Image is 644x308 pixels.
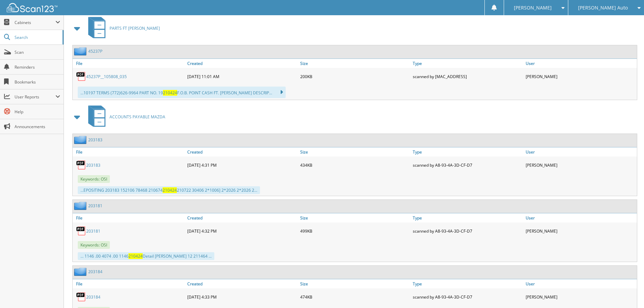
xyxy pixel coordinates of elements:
img: folder2.png [74,267,88,276]
a: File [73,147,186,157]
a: 203183 [86,162,100,168]
div: [PERSON_NAME] [524,158,637,172]
a: User [524,279,637,288]
img: scan123-logo-white.svg [7,3,57,12]
a: File [73,213,186,222]
div: 200KB [299,70,411,83]
a: Size [299,59,411,68]
div: [DATE] 11:01 AM [186,70,299,83]
a: Type [411,279,524,288]
a: 45237P__105808_035 [86,74,127,79]
div: [DATE] 4:31 PM [186,158,299,172]
span: Scan [15,49,60,55]
div: scanned by A8-93-4A-3D-CF-D7 [411,158,524,172]
a: ACCOUNTS PAYABLE MAZDA [84,103,165,130]
img: folder2.png [74,136,88,144]
a: 203184 [88,269,102,275]
span: [PERSON_NAME] [514,6,552,10]
img: PDF.png [76,292,86,302]
span: Cabinets [15,20,55,25]
a: File [73,279,186,288]
div: scanned by [MAC_ADDRESS] [411,70,524,83]
a: Created [186,59,299,68]
div: 434KB [299,158,411,172]
span: ACCOUNTS PAYABLE MAZDA [110,114,165,120]
img: PDF.png [76,160,86,170]
span: 210424 [128,253,143,259]
span: Reminders [15,64,60,70]
iframe: Chat Widget [610,276,644,308]
div: 474KB [299,290,411,304]
span: Keywords: OSI [78,241,110,249]
a: Size [299,147,411,157]
div: scanned by A8-93-4A-3D-CF-D7 [411,290,524,304]
a: 203184 [86,294,100,300]
a: Created [186,147,299,157]
div: [PERSON_NAME] [524,224,637,238]
div: scanned by A8-93-4A-3D-CF-D7 [411,224,524,238]
a: Type [411,147,524,157]
div: [PERSON_NAME] [524,290,637,304]
a: 203181 [88,203,102,209]
a: 203183 [88,137,102,143]
div: ...EPOSITING 203183 152106 78468 210674 210722 30406 2*1006] 2*2026 2*2026 2... [78,186,260,194]
div: [DATE] 4:33 PM [186,290,299,304]
span: PARTS FT [PERSON_NAME] [110,25,160,31]
div: [PERSON_NAME] [524,70,637,83]
div: [DATE] 4:32 PM [186,224,299,238]
span: Help [15,109,60,115]
a: 203181 [86,228,100,234]
span: User Reports [15,94,55,100]
img: PDF.png [76,226,86,236]
a: Created [186,279,299,288]
span: 210424 [163,187,177,193]
a: File [73,59,186,68]
a: User [524,147,637,157]
a: User [524,213,637,222]
a: PARTS FT [PERSON_NAME] [84,15,160,42]
div: 499KB [299,224,411,238]
img: folder2.png [74,47,88,55]
a: Created [186,213,299,222]
a: 45237P [88,48,102,54]
a: Type [411,59,524,68]
a: User [524,59,637,68]
a: Type [411,213,524,222]
span: Keywords: OSI [78,175,110,183]
div: ...10197 TERMS (772)626-9964 PART NO. 19 F.O.B. POINT CASH FT. [PERSON_NAME] DESCRIP... [78,87,286,98]
img: folder2.png [74,202,88,210]
img: PDF.png [76,71,86,81]
span: 210424 [163,90,177,96]
div: ... 1146 .00 4074 .00 1146 Detail [PERSON_NAME] 12 211464 ... [78,252,214,260]
span: Announcements [15,124,60,129]
span: Search [15,34,59,40]
span: [PERSON_NAME] Auto [578,6,628,10]
span: Bookmarks [15,79,60,85]
a: Size [299,279,411,288]
a: Size [299,213,411,222]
